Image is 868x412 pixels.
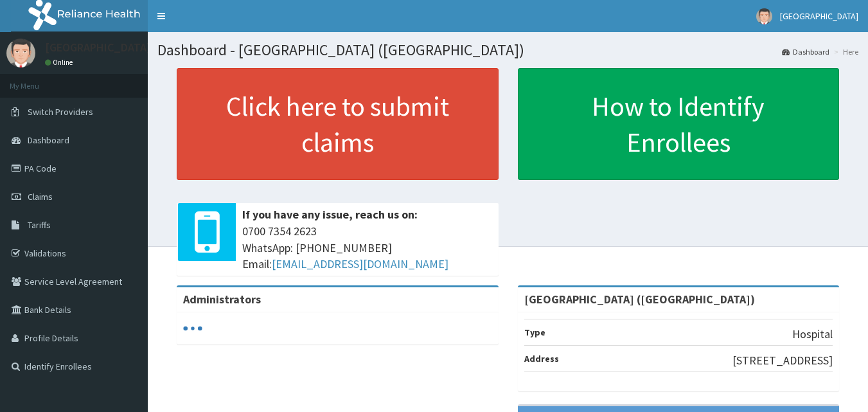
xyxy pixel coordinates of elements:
[45,58,76,67] a: Online
[272,256,448,271] a: [EMAIL_ADDRESS][DOMAIN_NAME]
[183,292,261,307] b: Administrators
[524,353,559,364] b: Address
[518,68,840,180] a: How to Identify Enrollees
[524,327,545,338] b: Type
[28,134,69,146] span: Dashboard
[177,68,499,180] a: Click here to submit claims
[242,207,418,222] b: If you have any issue, reach us on:
[28,191,53,202] span: Claims
[756,8,772,24] img: User Image
[28,219,51,231] span: Tariffs
[831,46,858,57] li: Here
[6,39,35,67] img: User Image
[732,352,833,369] p: [STREET_ADDRESS]
[780,10,858,22] span: [GEOGRAPHIC_DATA]
[28,106,93,118] span: Switch Providers
[792,326,833,343] p: Hospital
[45,42,151,53] p: [GEOGRAPHIC_DATA]
[242,223,492,273] span: 0700 7354 2623 WhatsApp: [PHONE_NUMBER] Email:
[157,42,858,58] h1: Dashboard - [GEOGRAPHIC_DATA] ([GEOGRAPHIC_DATA])
[782,46,829,57] a: Dashboard
[524,292,755,307] strong: [GEOGRAPHIC_DATA] ([GEOGRAPHIC_DATA])
[183,319,202,338] svg: audio-loading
